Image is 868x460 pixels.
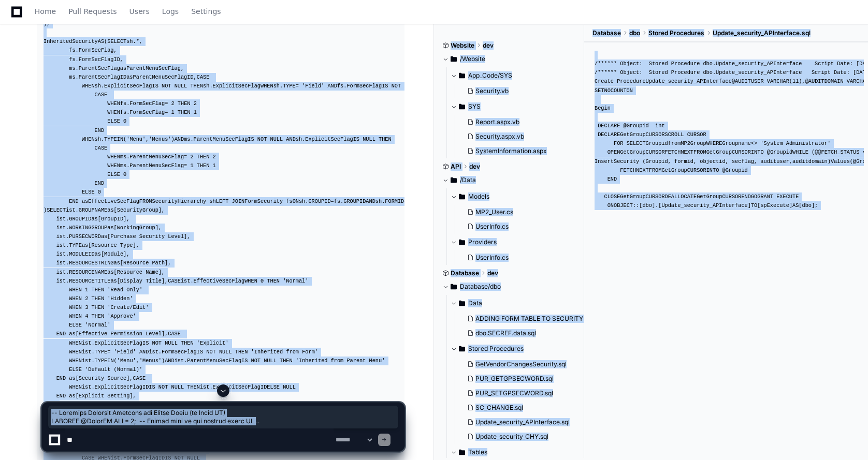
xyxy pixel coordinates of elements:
span: Group [139,225,155,231]
span: = [296,83,299,89]
span: = [404,198,407,204]
span: THEN [235,349,248,355]
span: 2 [171,100,174,107]
span: 'Field' [114,349,136,355]
span: = [331,198,334,204]
span: SCROLL [665,131,684,138]
span: 'Inherited from Form' [251,349,318,355]
button: dbo.SECREF.data.sql [463,326,587,340]
span: dbo.SECREF.data.sql [475,329,536,337]
button: GetVendorChangesSecurity.sql [463,357,578,372]
span: WHEN [69,295,82,302]
span: INTO [706,167,719,173]
span: Begin [595,105,611,111]
span: Stored Procedures [468,345,524,353]
span: as [107,207,113,213]
span: Database/dbo [460,283,501,291]
span: NOT NULL [257,136,283,142]
span: AND [327,83,337,89]
span: 'Menus' [149,136,171,142]
span: 'Default (Normal)' [85,366,142,373]
span: OPEN [607,149,620,155]
span: END [607,176,617,182]
span: ELSE [69,366,82,373]
span: CASE [95,145,108,151]
span: GRANT [757,194,773,200]
span: Values [831,158,850,165]
span: 2 [194,100,197,107]
span: CURSOR [687,131,706,138]
span: 1 [171,109,174,115]
span: NOT NULL [206,349,232,355]
span: IS [353,136,359,142]
span: Module [104,251,123,257]
span: Security.vb [475,87,509,95]
span: THEN [267,278,280,284]
span: 2 [190,154,193,160]
svg: Directory [459,343,465,355]
span: @AUDITUSER [732,78,764,84]
span: WHEN [69,304,82,310]
span: THEN [178,109,191,115]
span: /Website [460,55,485,63]
span: Group [142,207,158,213]
span: END [95,180,104,186]
span: ELSE [82,189,95,195]
span: CASE [168,331,181,337]
span: Logs [162,8,179,14]
svg: Directory [459,236,465,248]
span: @FETCH_STATUS [818,149,859,155]
span: dev [483,41,494,50]
span: FROM [693,149,706,155]
span: AND [139,349,149,355]
span: Pull Requests [68,8,117,14]
svg: Directory [451,280,457,293]
span: PUR_GETGPSECWORD.sql [475,375,554,383]
span: THEN [280,358,293,364]
button: Database/dbo [442,278,576,295]
span: THEN [178,100,191,107]
span: SystemInformation.aspx [475,147,547,155]
span: GetVendorChangesSecurity.sql [475,360,567,368]
svg: Directory [459,69,465,82]
span: END [69,198,78,204]
span: THEN [197,154,210,160]
span: THEN [91,313,104,319]
span: WHEN [107,100,120,107]
span: LEFT [216,198,229,204]
button: UserInfo.cs [463,250,570,265]
span: Database [592,29,621,37]
span: Providers [468,238,497,246]
span: UserInfo.cs [475,222,509,231]
span: 11 [792,78,799,84]
span: END [56,375,66,381]
span: Update_security_APInterface.sql [713,29,811,37]
button: SYS [451,98,576,115]
span: NOT NULL [392,83,417,89]
span: dbo [629,29,640,37]
span: as [110,278,117,284]
span: NOT NULL [152,340,178,346]
span: 'Normal' [283,278,308,284]
span: Group [101,216,117,222]
button: Report.aspx.vb [463,115,570,129]
button: MP2_User.cs [463,205,570,219]
span: IN [117,136,123,142]
span: 1 [194,109,197,115]
span: FROM [139,198,152,204]
span: 'Read Only' [107,287,142,293]
span: 2 [85,295,88,302]
span: dev [469,162,480,171]
span: AND [286,136,295,142]
span: THEN [197,162,210,169]
span: as [69,375,75,381]
span: WHEN [69,358,82,364]
span: ELSE [107,118,120,124]
button: Security.vb [463,84,570,98]
span: = [107,349,110,355]
span: NOT NULL [162,83,187,89]
span: Data [468,299,482,307]
span: ELSE [107,171,120,177]
span: IS [241,358,248,364]
span: WHEN [107,109,120,115]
